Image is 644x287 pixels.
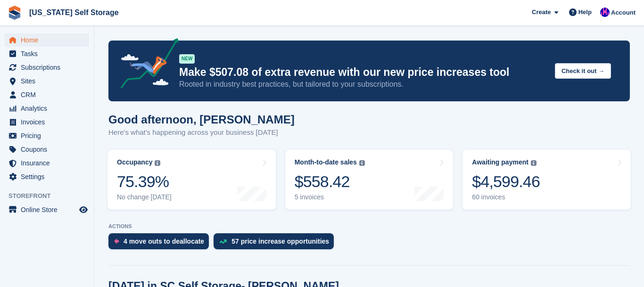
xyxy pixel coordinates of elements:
span: Account [611,8,636,17]
div: 75.39% [117,172,172,191]
a: menu [5,47,89,60]
div: 5 invoices [295,193,365,201]
img: icon-info-grey-7440780725fd019a000dd9b08b2336e03edf1995a4989e88bcd33f0948082b44.svg [531,160,537,166]
p: ACTIONS [108,223,630,230]
p: Rooted in industry best practices, but tailored to your subscriptions. [179,79,547,90]
a: menu [5,203,89,216]
span: Sites [21,74,77,88]
a: 4 move outs to deallocate [108,233,214,254]
a: menu [5,170,89,183]
a: menu [5,156,89,170]
a: Awaiting payment $4,599.46 60 invoices [462,150,631,210]
span: Tasks [21,47,77,60]
div: 60 invoices [472,193,540,201]
img: icon-info-grey-7440780725fd019a000dd9b08b2336e03edf1995a4989e88bcd33f0948082b44.svg [359,160,365,166]
span: Insurance [21,156,77,170]
a: [US_STATE] Self Storage [25,5,123,20]
span: Help [578,8,592,17]
a: 57 price increase opportunities [214,233,339,254]
span: Settings [21,170,77,183]
a: menu [5,102,89,115]
div: No change [DATE] [117,193,172,201]
a: Month-to-date sales $558.42 5 invoices [285,150,454,210]
a: menu [5,61,89,74]
span: Invoices [21,115,77,129]
img: icon-info-grey-7440780725fd019a000dd9b08b2336e03edf1995a4989e88bcd33f0948082b44.svg [155,160,160,166]
span: CRM [21,88,77,101]
span: Analytics [21,102,77,115]
a: menu [5,74,89,88]
span: Coupons [21,143,77,156]
div: 57 price increase opportunities [231,238,329,245]
a: Occupancy 75.39% No change [DATE] [107,150,276,210]
div: NEW [179,54,195,64]
a: menu [5,129,89,142]
button: Check it out → [555,63,611,79]
p: Make $507.08 of extra revenue with our new price increases tool [179,66,547,79]
img: Christopher Ganser [600,8,610,17]
div: Awaiting payment [472,158,528,166]
a: menu [5,33,89,47]
a: Preview store [78,204,89,215]
div: $4,599.46 [472,172,540,191]
p: Here's what's happening across your business [DATE] [108,127,295,138]
div: Month-to-date sales [295,158,357,166]
span: Online Store [21,203,77,216]
div: Occupancy [117,158,152,166]
img: price_increase_opportunities-93ffe204e8149a01c8c9dc8f82e8f89637d9d84a8eef4429ea346261dce0b2c0.svg [219,239,227,244]
div: $558.42 [295,172,365,191]
a: menu [5,88,89,101]
h1: Good afternoon, [PERSON_NAME] [108,113,295,126]
div: 4 move outs to deallocate [124,238,204,245]
span: Home [21,33,77,47]
span: Storefront [8,191,94,201]
img: move_outs_to_deallocate_icon-f764333ba52eb49d3ac5e1228854f67142a1ed5810a6f6cc68b1a99e826820c5.svg [114,238,119,244]
span: Subscriptions [21,61,77,74]
a: menu [5,115,89,129]
img: price-adjustments-announcement-icon-8257ccfd72463d97f412b2fc003d46551f7dbcb40ab6d574587a9cd5c0d94... [113,38,179,92]
a: menu [5,143,89,156]
span: Create [532,8,551,17]
img: stora-icon-8386f47178a22dfd0bd8f6a31ec36ba5ce8667c1dd55bd0f319d3a0aa187defe.svg [8,6,22,20]
span: Pricing [21,129,77,142]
